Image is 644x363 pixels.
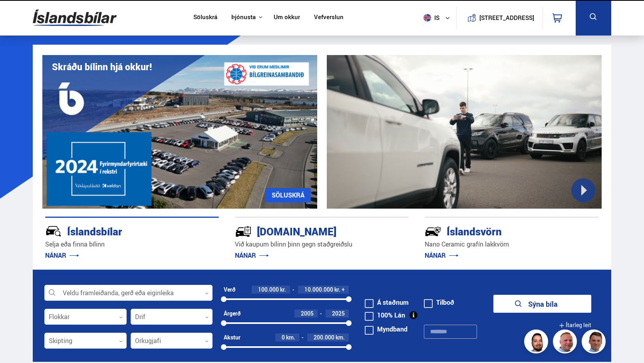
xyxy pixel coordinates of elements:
[493,295,591,313] button: Sýna bíla
[235,224,380,238] div: [DOMAIN_NAME]
[265,188,311,202] a: SÖLUSKRÁ
[425,223,441,240] img: -Svtn6bYgwAsiwNX.svg
[45,240,219,249] p: Selja eða finna bílinn
[224,334,241,341] div: Akstur
[235,251,269,260] a: NÁNAR
[231,14,256,21] button: Þjónusta
[332,310,345,317] span: 2025
[224,310,241,317] div: Árgerð
[193,14,217,22] a: Söluskrá
[33,5,117,31] img: G0Ugv5HjCgRt.svg
[45,251,79,260] a: NÁNAR
[45,223,62,240] img: JRvxyua_JYH6wB4c.svg
[286,334,295,341] span: km.
[258,286,279,293] span: 100.000
[365,312,405,318] label: 100% Lán
[274,14,300,22] a: Um okkur
[52,61,152,72] h1: Skráðu bílinn hjá okkur!
[42,55,317,209] img: eKx6w-_Home_640_.png
[482,14,531,21] button: [STREET_ADDRESS]
[461,6,539,29] a: [STREET_ADDRESS]
[280,286,286,293] span: kr.
[336,334,345,341] span: km.
[525,331,549,355] img: nhp88E3Fdnt1Opn2.png
[282,333,285,341] span: 0
[301,310,314,317] span: 2005
[554,331,578,355] img: siFngHWaQ9KaOqBr.png
[420,14,440,22] span: is
[365,326,407,332] label: Myndband
[334,286,340,293] span: kr.
[583,331,607,355] img: FbJEzSuNWCJXmdc-.webp
[235,223,252,240] img: tr5P-W3DuiFaO7aO.svg
[224,286,235,293] div: Verð
[425,224,570,238] div: Íslandsvörn
[45,224,191,238] div: Íslandsbílar
[342,286,345,293] span: +
[425,240,598,249] p: Nano Ceramic grafín lakkvörn
[559,316,591,334] button: Ítarleg leit
[314,14,344,22] a: Vefverslun
[424,299,454,306] label: Tilboð
[425,251,459,260] a: NÁNAR
[314,333,334,341] span: 200.000
[365,299,409,306] label: Á staðnum
[423,14,431,22] img: svg+xml;base64,PHN2ZyB4bWxucz0iaHR0cDovL3d3dy53My5vcmcvMjAwMC9zdmciIHdpZHRoPSI1MTIiIGhlaWdodD0iNT...
[420,6,456,30] button: is
[235,240,409,249] p: Við kaupum bílinn þinn gegn staðgreiðslu
[304,286,333,293] span: 10.000.000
